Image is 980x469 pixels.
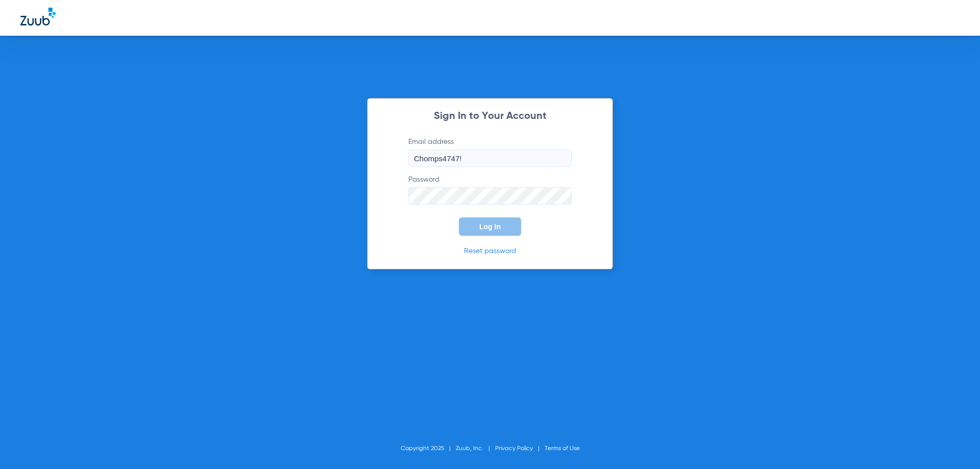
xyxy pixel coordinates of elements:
[20,8,56,26] img: Zuub Logo
[495,446,533,452] a: Privacy Policy
[479,223,501,231] span: Log In
[456,443,495,454] li: Zuub, Inc.
[408,175,572,205] label: Password
[408,150,572,167] input: Email address
[393,111,587,121] h2: Sign In to Your Account
[401,443,456,454] li: Copyright 2025
[545,446,580,452] a: Terms of Use
[408,187,572,205] input: Password
[464,248,516,255] a: Reset password
[459,217,521,236] button: Log In
[408,137,572,167] label: Email address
